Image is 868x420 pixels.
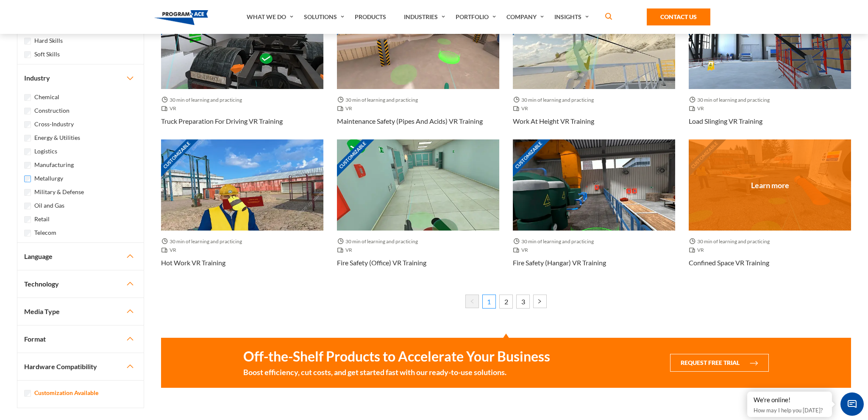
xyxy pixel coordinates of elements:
h3: Truck Preparation for Driving VR Training [161,116,283,126]
label: Oil and Gas [34,201,64,210]
h3: Confined Space VR Training [689,258,769,268]
h3: Fire Safety (Hangar) VR Training [513,258,606,268]
button: Hardware Compatibility [17,353,144,380]
button: Industry [17,64,144,92]
h3: Maintenance Safety (Pipes and Acids) VR Training [337,116,483,126]
button: Request Free Trial [670,354,769,372]
li: « Previous [465,295,479,311]
span: VR [513,104,531,113]
label: Construction [34,106,70,115]
span: Chat Widget [840,392,864,416]
img: Program-Ace [154,10,208,25]
input: Manufacturing [24,162,31,169]
a: Customizable Thumbnail - Fire Safety (Office) VR Training 30 min of learning and practicing VR Fi... [337,139,499,281]
div: We're online! [754,396,826,404]
p: How may I help you [DATE]? [754,405,826,415]
input: Chemical [24,94,31,101]
h3: Hot Work VR Training [161,258,225,268]
a: 2 [499,295,513,308]
span: VR [337,104,356,113]
span: VR [337,246,356,254]
input: Cross-Industry [24,121,31,128]
strong: Off-the-Shelf Products to Accelerate Your Business [243,348,550,365]
span: 30 min of learning and practicing [161,96,245,104]
input: Construction [24,108,31,114]
a: Next » [533,295,547,308]
span: VR [161,104,180,113]
span: VR [689,104,707,113]
input: Logistics [24,148,31,155]
input: Oil and Gas [24,203,31,209]
h3: Load Slinging VR Training [689,116,762,126]
label: Customization Available [34,388,98,398]
a: Customizable Thumbnail - Fire Safety (Hangar) VR Training 30 min of learning and practicing VR Fi... [513,139,675,281]
label: Manufacturing [34,160,74,170]
label: Metallurgy [34,174,63,183]
h3: Work at Height VR Training [513,116,594,126]
input: Soft Skills [24,51,31,58]
label: Logistics [34,147,57,156]
label: Chemical [34,92,59,102]
label: Energy & Utilities [34,133,80,142]
span: 30 min of learning and practicing [689,237,773,246]
a: 3 [516,295,530,308]
span: 1 [482,295,496,308]
button: Technology [17,270,144,298]
button: Format [17,325,144,353]
span: 30 min of learning and practicing [513,237,597,246]
label: Military & Defense [34,187,84,197]
input: Energy & Utilities [24,135,31,142]
label: Retail [34,214,50,224]
input: Retail [24,216,31,223]
input: Customization Available [24,390,31,397]
input: Metallurgy [24,175,31,182]
span: 30 min of learning and practicing [337,96,421,104]
span: VR [161,246,180,254]
label: Hard Skills [34,36,63,45]
span: 30 min of learning and practicing [337,237,421,246]
input: Military & Defense [24,189,31,196]
a: Contact Us [647,8,710,25]
label: Soft Skills [34,50,60,59]
a: Customizable Thumbnail - Confined Space VR Training 30 min of learning and practicing VR Confined... [689,139,851,281]
a: Customizable Thumbnail - Hot Work VR Training 30 min of learning and practicing VR Hot Work VR Tr... [161,139,323,281]
span: 30 min of learning and practicing [513,96,597,104]
button: Language [17,243,144,270]
span: VR [689,246,707,254]
button: Media Type [17,298,144,325]
input: Hard Skills [24,38,31,45]
label: Cross-Industry [34,120,74,129]
small: Boost efficiency, cut costs, and get started fast with our ready-to-use solutions. [243,367,550,378]
input: Telecom [24,230,31,236]
h3: Fire Safety (Office) VR Training [337,258,426,268]
span: 30 min of learning and practicing [689,96,773,104]
label: Telecom [34,228,56,237]
span: 30 min of learning and practicing [161,237,245,246]
span: VR [513,246,531,254]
